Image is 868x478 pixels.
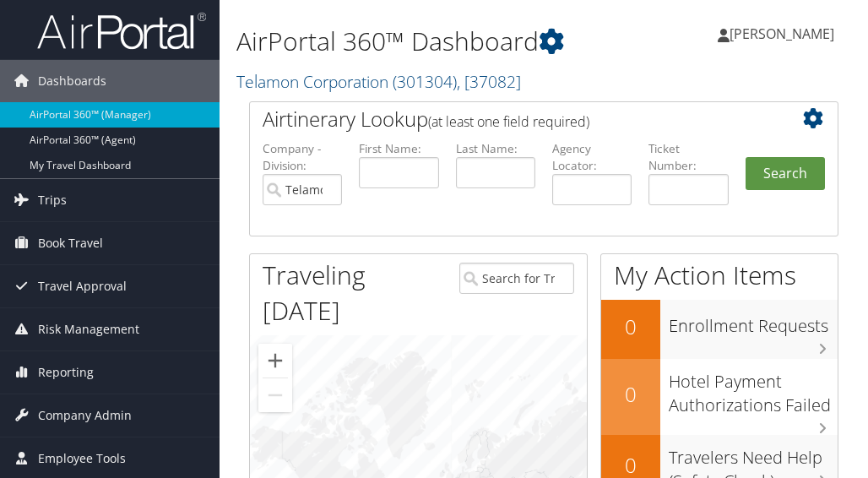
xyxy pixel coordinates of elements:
h3: Hotel Payment Authorizations Failed [669,361,838,417]
label: First Name: [359,140,438,157]
label: Agency Locator: [552,140,632,175]
h1: My Action Items [601,258,838,293]
button: Search [746,157,825,191]
a: 0Enrollment Requests [601,300,838,359]
label: Ticket Number: [648,140,728,175]
button: Zoom out [258,378,292,412]
h2: 0 [601,380,660,409]
h1: AirPortal 360™ Dashboard [236,24,646,59]
label: Company - Division: [263,140,342,175]
span: ( 301304 ) [393,70,457,93]
label: Last Name: [456,140,535,157]
button: Zoom in [258,344,292,378]
span: Risk Management [38,308,139,350]
span: , [ 37082 ] [457,70,521,93]
h3: Enrollment Requests [669,306,838,338]
span: [PERSON_NAME] [730,24,834,43]
span: Trips [38,179,67,221]
h1: Traveling [DATE] [263,258,434,329]
a: [PERSON_NAME] [718,8,851,59]
img: airportal-logo.png [37,11,206,51]
input: Search for Traveler [459,263,574,294]
span: Dashboards [38,60,106,102]
a: Telamon Corporation [236,70,521,93]
a: 0Hotel Payment Authorizations Failed [601,359,838,435]
span: Travel Approval [38,265,127,307]
span: Company Admin [38,394,132,437]
span: (at least one field required) [428,112,589,131]
h2: Airtinerary Lookup [263,105,776,133]
span: Book Travel [38,222,103,264]
span: Reporting [38,351,94,394]
h2: 0 [601,312,660,341]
